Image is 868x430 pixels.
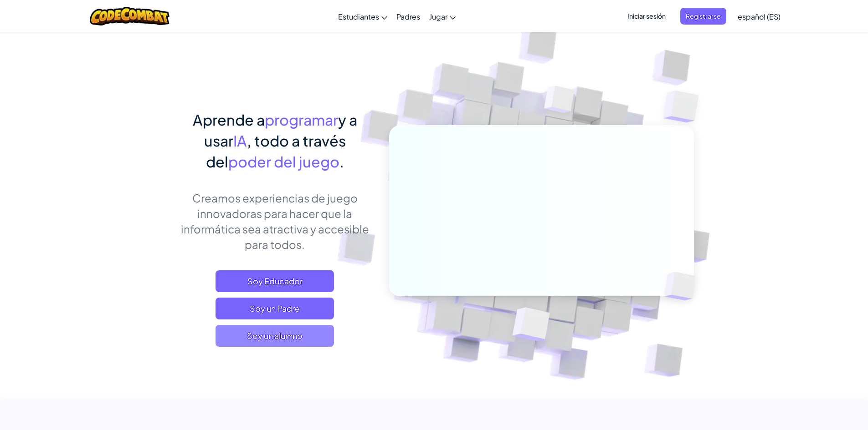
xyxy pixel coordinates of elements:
span: , todo a través del [206,132,346,171]
a: Jugar [425,4,460,29]
button: Soy un alumno [216,325,334,347]
span: poder del juego [228,152,339,171]
span: Estudiantes [338,12,379,21]
a: Estudiantes [334,4,392,29]
a: Padres [392,4,425,29]
button: Registrarse [680,8,726,25]
button: Iniciar sesión [622,8,671,25]
span: programar [265,111,338,129]
span: Jugar [429,12,447,21]
a: Soy Educador [216,270,334,292]
a: Soy un Padre [216,298,334,319]
img: CodeCombat logo [90,7,169,25]
span: . [339,152,344,171]
img: Overlap cubes [649,253,717,319]
span: Aprende a [193,111,265,129]
img: Overlap cubes [645,68,724,145]
span: IA [233,132,247,150]
a: español (ES) [733,4,785,29]
img: Overlap cubes [490,288,571,364]
span: español (ES) [738,12,781,21]
p: Creamos experiencias de juego innovadoras para hacer que la informática sea atractiva y accesible... [175,190,375,252]
img: Overlap cubes [527,68,592,136]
